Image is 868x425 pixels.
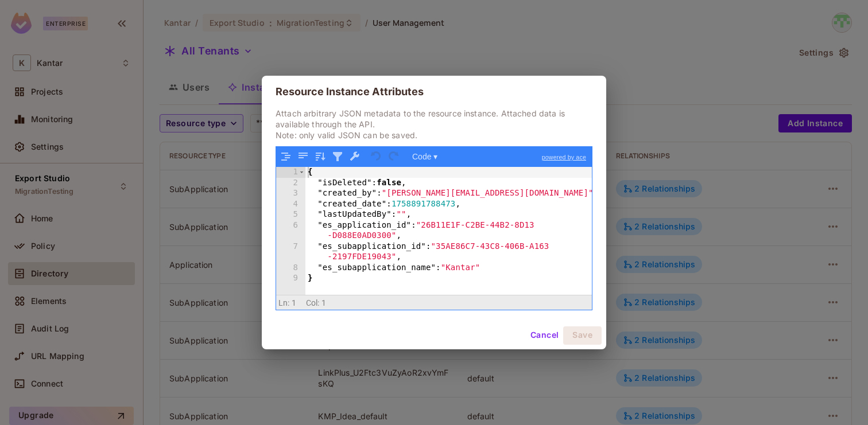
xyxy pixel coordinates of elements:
div: 2 [276,178,305,189]
h2: Resource Instance Attributes [262,76,606,108]
div: 4 [276,199,305,210]
div: 6 [276,220,305,241]
div: 5 [276,209,305,220]
div: 8 [276,263,305,274]
button: Sort contents [313,149,328,164]
a: powered by ace [536,147,592,167]
button: Compact JSON data, remove all whitespaces (Ctrl+Shift+I) [296,149,311,164]
div: 7 [276,241,305,263]
button: Repair JSON: fix quotes and escape characters, remove comments and JSONP notation, turn JavaScrip... [347,149,362,164]
button: Filter, sort, or transform contents [330,149,345,164]
button: Cancel [526,326,563,345]
span: Col: [306,298,320,307]
button: Redo (Ctrl+Shift+Z) [386,149,401,164]
button: Save [563,326,602,345]
button: Format JSON data, with proper indentation and line feeds (Ctrl+I) [278,149,293,164]
p: Attach arbitrary JSON metadata to the resource instance. Attached data is available through the A... [276,108,592,141]
button: Undo last action (Ctrl+Z) [369,149,384,164]
span: Ln: [278,298,289,307]
div: 9 [276,273,305,284]
div: 3 [276,188,305,199]
span: 1 [292,298,296,307]
span: 1 [321,298,326,307]
button: Code ▾ [408,149,441,164]
div: 1 [276,167,305,178]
